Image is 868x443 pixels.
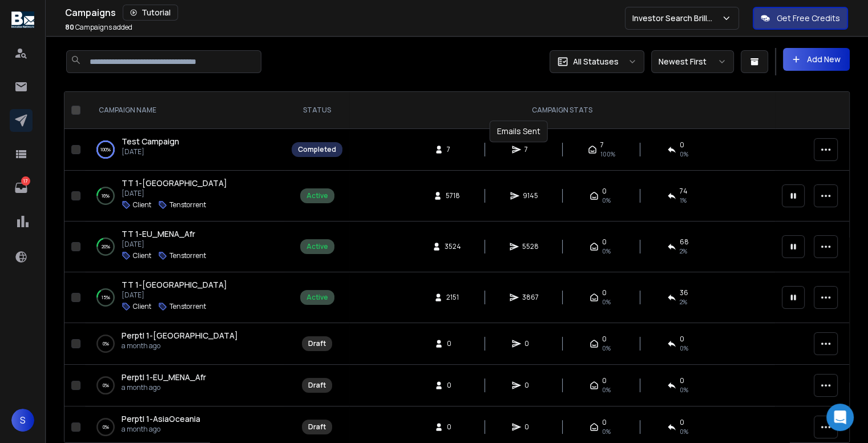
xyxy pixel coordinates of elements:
[122,228,195,239] span: TT 1-EU_MENA_Afr
[103,421,109,433] p: 0 %
[122,372,206,382] span: Perptl 1-EU_MENA_Afr
[602,344,611,353] span: 0%
[308,422,326,432] div: Draft
[122,136,179,147] a: Test Campaign
[447,422,458,432] span: 0
[123,5,178,21] button: Tutorial
[122,372,206,383] a: Perptl 1-EU_MENA_Afr
[65,23,132,32] p: Campaigns added
[122,341,238,351] p: a month ago
[306,191,328,200] div: Active
[103,338,109,349] p: 0 %
[85,129,285,171] td: 100%Test Campaign[DATE]
[680,140,684,150] span: 0
[524,145,536,154] span: 7
[602,427,611,436] span: 0%
[523,191,538,200] span: 9145
[490,120,548,142] div: Emails Sent
[169,251,206,260] p: Tenstorrent
[85,323,285,365] td: 0%Perptl 1-[GEOGRAPHIC_DATA]a month ago
[524,422,536,432] span: 0
[308,381,326,390] div: Draft
[680,418,684,427] span: 0
[602,196,611,205] span: 0%
[10,176,33,199] a: 17
[602,418,607,427] span: 0
[680,385,688,394] span: 0%
[102,241,110,252] p: 20 %
[602,297,611,307] span: 0%
[680,427,688,436] span: 0%
[651,50,734,73] button: Newest First
[122,189,227,198] p: [DATE]
[680,187,688,196] span: 74
[122,291,227,300] p: [DATE]
[169,200,206,210] p: Tenstorrent
[85,171,285,221] td: 16%TT 1-[GEOGRAPHIC_DATA][DATE]ClientTenstorrent
[103,380,109,391] p: 0 %
[602,187,607,196] span: 0
[133,302,151,311] p: Client
[122,178,227,188] span: TT 1-[GEOGRAPHIC_DATA]
[122,279,227,290] span: TT 1-[GEOGRAPHIC_DATA]
[632,13,721,24] p: Investor Search Brillwood
[85,272,285,323] td: 15%TT 1-[GEOGRAPHIC_DATA][DATE]ClientTenstorrent
[133,251,151,260] p: Client
[306,293,328,302] div: Active
[349,92,775,129] th: CAMPAIGN STATS
[11,11,34,28] img: logo
[65,22,74,32] span: 80
[602,376,607,385] span: 0
[524,381,536,390] span: 0
[122,330,238,341] a: Perptl 1-[GEOGRAPHIC_DATA]
[122,147,179,156] p: [DATE]
[447,381,458,390] span: 0
[122,413,200,424] span: Perptl 1-AsiaOceania
[122,178,227,189] a: TT 1-[GEOGRAPHIC_DATA]
[524,339,536,348] span: 0
[122,228,195,240] a: TT 1-EU_MENA_Afr
[602,288,607,297] span: 0
[826,404,854,431] div: Open Intercom Messenger
[680,344,688,353] span: 0%
[680,297,687,307] span: 2 %
[680,237,689,247] span: 68
[680,150,688,159] span: 0 %
[11,409,34,432] button: S
[447,339,458,348] span: 0
[602,247,611,256] span: 0%
[122,279,227,291] a: TT 1-[GEOGRAPHIC_DATA]
[447,145,458,154] span: 7
[602,385,611,394] span: 0%
[65,5,625,21] div: Campaigns
[777,13,840,24] p: Get Free Credits
[85,221,285,272] td: 20%TT 1-EU_MENA_Afr[DATE]ClientTenstorrent
[680,196,687,205] span: 1 %
[85,92,285,129] th: CAMPAIGN NAME
[522,242,539,251] span: 5528
[122,425,200,434] p: a month ago
[100,144,111,155] p: 100 %
[122,136,179,147] span: Test Campaign
[102,190,110,202] p: 16 %
[680,376,684,385] span: 0
[133,200,151,210] p: Client
[446,293,459,302] span: 2151
[122,413,200,425] a: Perptl 1-AsiaOceania
[783,48,850,71] button: Add New
[298,145,336,154] div: Completed
[753,7,848,30] button: Get Free Credits
[122,383,206,392] p: a month ago
[102,292,110,303] p: 15 %
[308,339,326,348] div: Draft
[285,92,349,129] th: STATUS
[600,140,604,150] span: 7
[122,240,206,249] p: [DATE]
[85,365,285,406] td: 0%Perptl 1-EU_MENA_Afra month ago
[573,56,619,67] p: All Statuses
[445,242,461,251] span: 3524
[306,242,328,251] div: Active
